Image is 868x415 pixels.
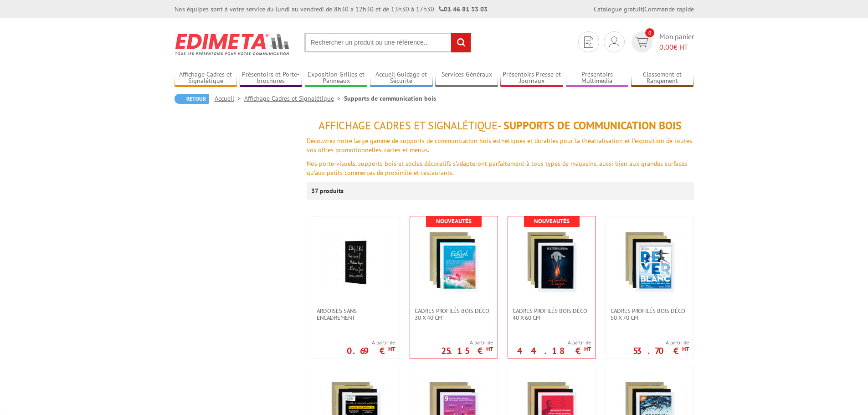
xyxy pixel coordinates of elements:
a: Catalogue gratuit [594,5,643,13]
img: Edimeta [175,27,291,61]
img: Cadres Profilés Bois Déco 50 x 70 cm [618,230,682,294]
a: Accueil Guidage et Sécurité [370,71,433,86]
p: 53.70 € [633,348,689,354]
a: Présentoirs et Porte-brochures [240,71,303,86]
div: Nos équipes sont à votre service du lundi au vendredi de 8h30 à 12h30 et de 13h30 à 17h30 [175,5,488,14]
a: Ardoises sans encadrement [312,307,400,321]
span: 0 [645,28,654,37]
span: A partir de [633,339,689,346]
a: Affichage Cadres et Signalétique [244,94,344,102]
span: Affichage Cadres et Signalétique [318,118,498,133]
img: devis rapide [584,36,593,48]
span: 0,00 [659,42,673,51]
a: Commande rapide [644,5,694,13]
p: 37 produits [311,182,345,200]
a: Cadres Profilés Bois Déco 40 x 60 cm [508,307,596,321]
div: | [594,5,694,14]
sup: HT [584,345,591,353]
span: Mon panier [659,31,694,52]
img: Cadres Profilés Bois Déco 30 x 40 cm [422,230,486,294]
span: A partir de [347,339,395,346]
span: Ardoises sans encadrement [317,307,395,321]
span: Cadres Profilés Bois Déco 40 x 60 cm [513,307,591,321]
p: 0.69 € [347,348,395,354]
span: Cadres Profilés Bois Déco 30 x 40 cm [415,307,493,321]
a: devis rapide 0 Mon panier 0,00€ HT [629,31,694,52]
p: Nos porte-visuels, supports bois et socles décoratifs s'adapteront parfaitement à tous types de m... [307,159,694,177]
p: Découvrez notre large gamme de supports de communication bois esthétiques et durables pour la thé... [307,136,694,154]
span: A partir de [517,339,591,346]
sup: HT [682,345,689,353]
h1: - Supports de communication bois [307,120,694,132]
a: Affichage Cadres et Signalétique [175,71,237,86]
img: Ardoises sans encadrement [324,230,388,294]
img: Cadres Profilés Bois Déco 40 x 60 cm [520,230,584,294]
span: A partir de [441,339,493,346]
b: Nouveautés [534,217,570,225]
p: 44.18 € [517,348,591,354]
p: 25.15 € [441,348,493,354]
a: Accueil [215,94,244,102]
a: Classement et Rangement [631,71,694,86]
sup: HT [388,345,395,353]
strong: 01 46 81 33 03 [439,5,488,13]
img: devis rapide [635,37,648,47]
a: Services Généraux [435,71,498,86]
span: € HT [659,42,694,52]
b: Nouveautés [436,217,472,225]
img: devis rapide [609,36,619,47]
input: Rechercher un produit ou une référence... [304,33,471,52]
span: Cadres Profilés Bois Déco 50 x 70 cm [611,307,689,321]
li: Supports de communication bois [344,94,436,103]
a: Présentoirs Presse et Journaux [500,71,563,86]
a: Cadres Profilés Bois Déco 50 x 70 cm [606,307,693,321]
a: Présentoirs Multimédia [566,71,629,86]
a: Cadres Profilés Bois Déco 30 x 40 cm [410,307,498,321]
a: Retour [175,94,209,104]
input: rechercher [451,33,471,52]
sup: HT [486,345,493,353]
a: Exposition Grilles et Panneaux [305,71,368,86]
